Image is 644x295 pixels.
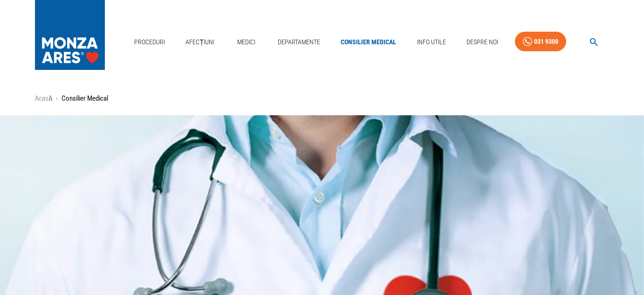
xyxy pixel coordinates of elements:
div: 031 9300 [534,36,558,48]
li: › [56,93,58,104]
nav: breadcrumb [35,93,609,104]
a: 031 9300 [515,32,566,52]
a: Proceduri [130,33,169,52]
a: Consilier Medical [337,33,400,52]
a: Despre Noi [463,33,502,52]
a: Departamente [274,33,324,52]
a: Afecțiuni [182,33,218,52]
p: Consilier Medical [62,93,108,104]
a: Acasă [35,94,52,103]
a: Info Utile [413,33,450,52]
a: Medici [231,33,261,52]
